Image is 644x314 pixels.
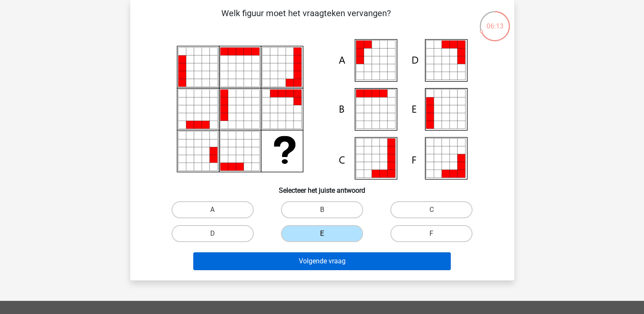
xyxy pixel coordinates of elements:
[144,180,501,194] h6: Selecteer het juiste antwoord
[193,252,451,270] button: Volgende vraag
[281,201,363,218] label: B
[390,201,472,218] label: C
[390,225,472,242] label: F
[172,225,254,242] label: D
[172,201,254,218] label: A
[144,7,469,32] p: Welk figuur moet het vraagteken vervangen?
[281,225,363,242] label: E
[479,10,511,31] div: 06:13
